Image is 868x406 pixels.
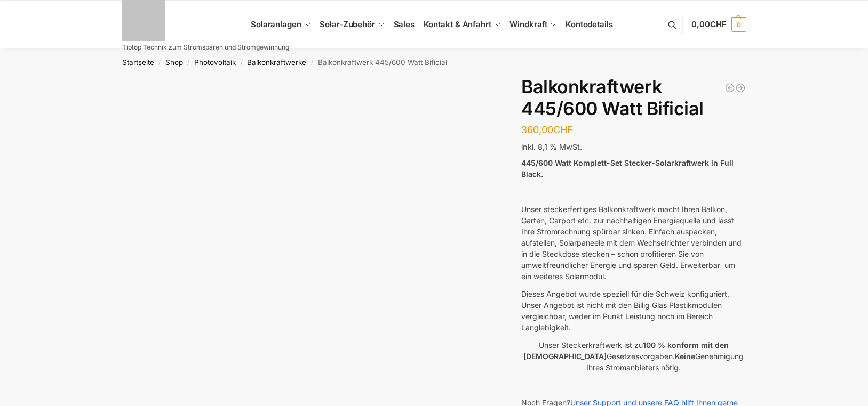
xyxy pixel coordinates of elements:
[509,19,547,29] span: Windkraft
[521,204,746,282] p: Unser steckerfertiges Balkonkraftwerk macht Ihren Balkon, Garten, Carport etc. zur nachhaltigen E...
[424,19,491,29] span: Kontakt & Anfahrt
[710,19,727,29] span: CHF
[247,58,306,67] a: Balkonkraftwerke
[521,142,582,151] span: inkl. 8,1 % MwSt.
[154,59,165,67] span: /
[735,83,746,93] a: Balkonkraftwerk 600/810 Watt Fullblack
[419,1,505,48] a: Kontakt & Anfahrt
[561,1,617,48] a: Kontodetails
[306,59,317,67] span: /
[521,288,746,333] p: Dieses Angebot wurde speziell für die Schweiz konfiguriert. Unser Angebot ist nicht mit den Billi...
[103,48,765,76] nav: Breadcrumb
[251,19,301,29] span: Solaranlagen
[165,58,183,67] a: Shop
[389,1,419,48] a: Sales
[315,1,389,48] a: Solar-Zubehör
[675,352,695,361] strong: Keine
[505,1,561,48] a: Windkraft
[691,19,726,29] span: 0,00
[183,59,194,67] span: /
[691,9,746,40] a: 0,00CHF 0
[724,83,735,93] a: Steckerkraftwerk 890 Watt mit verstellbaren Balkonhalterungen inkl. Lieferung
[122,58,154,67] a: Startseite
[553,124,573,135] span: CHF
[521,339,746,373] p: Unser Steckerkraftwerk ist zu Gesetzesvorgaben. Genehmigung Ihres Stromanbieters nötig.
[236,59,247,67] span: /
[122,44,289,51] p: Tiptop Technik zum Stromsparen und Stromgewinnung
[521,124,573,135] bdi: 360,00
[521,76,746,120] h1: Balkonkraftwerk 445/600 Watt Bificial
[394,19,415,29] span: Sales
[731,17,746,32] span: 0
[320,19,375,29] span: Solar-Zubehör
[566,19,613,29] span: Kontodetails
[194,58,236,67] a: Photovoltaik
[521,158,734,178] strong: 445/600 Watt Komplett-Set Stecker-Solarkraftwerk in Full Black.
